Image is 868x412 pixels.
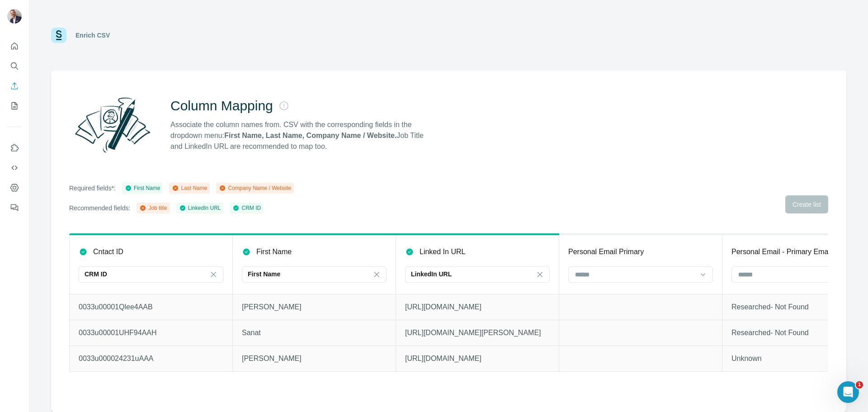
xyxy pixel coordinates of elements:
[242,302,387,313] p: [PERSON_NAME]
[125,184,160,192] div: First Name
[7,9,22,24] img: Avatar
[224,132,396,139] strong: First Name, Last Name, Company Name / Website.
[7,38,22,54] button: Quick start
[69,92,156,157] img: Surfe Illustration - Column Mapping
[856,381,863,388] span: 1
[248,270,280,279] p: First Name
[405,353,550,364] p: [URL][DOMAIN_NAME]
[79,327,223,338] p: 0033u00001UHF94AAH
[7,58,22,74] button: Search
[7,199,22,216] button: Feedback
[232,204,261,212] div: CRM ID
[242,353,387,364] p: [PERSON_NAME]
[139,204,167,212] div: Job title
[411,270,452,279] p: LinkedIn URL
[731,246,854,257] p: Personal Email - Primary Email Status
[170,98,273,114] h2: Column Mapping
[256,246,292,257] p: First Name
[837,381,859,403] iframe: Intercom live chat
[7,160,22,176] button: Use Surfe API
[75,31,110,40] div: Enrich CSV
[69,184,116,193] p: Required fields*:
[420,246,465,257] p: Linked In URL
[405,302,550,313] p: [URL][DOMAIN_NAME]
[172,184,207,192] div: Last Name
[51,28,66,43] img: Surfe Logo
[7,140,22,156] button: Use Surfe on LinkedIn
[79,302,223,313] p: 0033u00001Qlee4AAB
[242,327,387,338] p: Sanat
[179,204,221,212] div: LinkedIn URL
[85,270,107,279] p: CRM ID
[405,327,550,338] p: [URL][DOMAIN_NAME][PERSON_NAME]
[79,353,223,364] p: 0033u000024231uAAA
[69,204,130,213] p: Recommended fields:
[7,98,22,114] button: My lists
[7,78,22,94] button: Enrich CSV
[219,184,291,192] div: Company Name / Website
[7,180,22,196] button: Dashboard
[568,246,644,257] p: Personal Email Primary
[93,246,123,257] p: Cntact ID
[170,119,432,152] p: Associate the column names from. CSV with the corresponding fields in the dropdown menu: Job Titl...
